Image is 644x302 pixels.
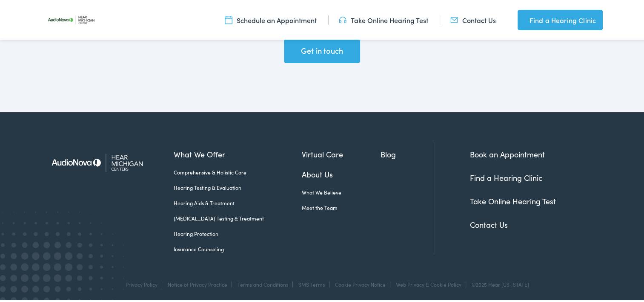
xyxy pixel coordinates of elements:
[44,141,161,182] img: Hear Michigan
[302,187,381,195] a: What We Believe
[381,147,434,159] a: Blog
[174,229,302,236] a: Hearing Protection
[284,38,360,62] a: Get in touch
[302,147,381,159] a: Virtual Care
[168,279,227,287] a: Notice of Privacy Practice
[126,279,157,287] a: Privacy Policy
[518,9,603,29] a: Find a Hearing Clinic
[302,167,381,179] a: About Us
[174,183,302,190] a: Hearing Testing & Evaluation
[302,203,381,210] a: Meet the Team
[518,14,525,24] img: utility icon
[298,279,325,287] a: SMS Terms
[339,14,428,23] a: Take Online Hearing Test
[225,14,232,23] img: utility icon
[174,167,302,175] a: Comprehensive & Holistic Care
[238,279,288,287] a: Terms and Conditions
[174,147,302,159] a: What We Offer
[174,198,302,206] a: Hearing Aids & Treatment
[470,195,556,205] a: Take Online Hearing Test
[470,148,545,158] a: Book an Appointment
[174,244,302,252] a: Insurance Counseling
[450,14,458,23] img: utility icon
[225,14,317,23] a: Schedule an Appointment
[335,279,386,287] a: Cookie Privacy Notice
[467,280,529,286] div: ©2025 Hear [US_STATE]
[174,213,302,221] a: [MEDICAL_DATA] Testing & Treatment
[339,14,346,23] img: utility icon
[396,279,461,287] a: Web Privacy & Cookie Policy
[450,14,496,23] a: Contact Us
[470,218,508,229] a: Contact Us
[470,171,542,182] a: Find a Hearing Clinic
